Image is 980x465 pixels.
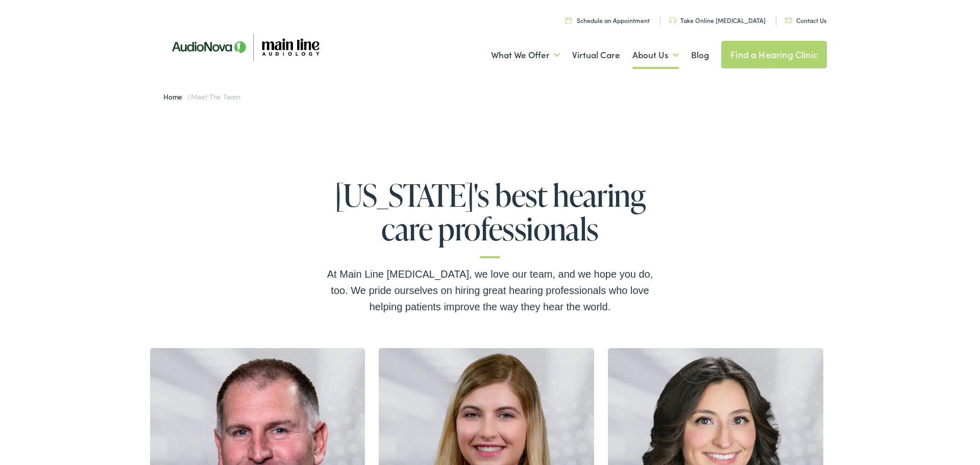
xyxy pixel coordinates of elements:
[669,17,676,23] img: utility icon
[566,16,650,25] a: Schedule an Appointment
[785,18,792,23] img: utility icon
[327,178,653,258] h1: [US_STATE]'s best hearing care professionals
[191,91,240,102] span: Meet the Team
[491,36,560,74] a: What We Offer
[572,36,620,74] a: Virtual Care
[163,91,240,102] span: /
[721,41,827,68] a: Find a Hearing Clinic
[566,17,572,23] img: utility icon
[669,16,766,25] a: Take Online [MEDICAL_DATA]
[691,36,709,74] a: Blog
[327,266,653,315] div: At Main Line [MEDICAL_DATA], we love our team, and we hope you do, too. We pride ourselves on hir...
[785,16,826,25] a: Contact Us
[632,36,679,74] a: About Us
[163,91,187,102] a: Home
